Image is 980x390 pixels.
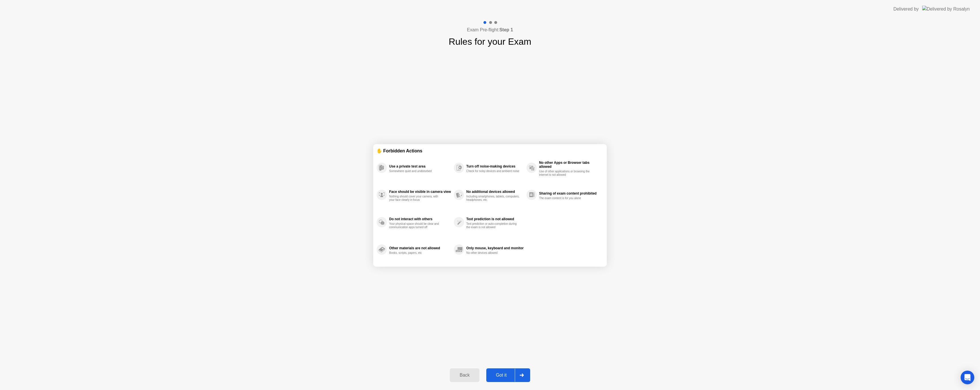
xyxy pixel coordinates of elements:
[389,246,451,250] div: Other materials are not allowed
[466,190,524,194] div: No additional devices allowed
[466,246,524,250] div: Only mouse, keyboard and monitor
[389,190,451,194] div: Face should be visible in camera view
[499,27,513,32] b: Step 1
[539,161,601,169] div: No other Apps or Browser tabs allowed
[486,368,530,382] button: Got it
[389,217,451,221] div: Do not interact with others
[449,35,531,48] h1: Rules for your Exam
[377,148,603,154] div: ✋ Forbidden Actions
[452,373,477,378] div: Back
[389,195,443,202] div: Nothing should cover your camera, with your face clearly in focus
[466,222,520,229] div: Text prediction or auto-completion during the exam is not allowed
[488,373,515,378] div: Got it
[389,170,443,173] div: Somewhere quiet and undisturbed
[539,170,593,177] div: Use of other applications or browsing the internet is not allowed
[466,217,524,221] div: Text prediction is not allowed
[466,170,520,173] div: Check for noisy devices and ambient noise
[389,222,443,229] div: Your physical space should be clear and communication apps turned off
[389,251,443,255] div: Books, scripts, papers, etc
[539,197,593,200] div: The exam content is for you alone
[922,6,970,12] img: Delivered by Rosalyn
[466,164,524,168] div: Turn off noise-making devices
[893,6,919,13] div: Delivered by
[389,164,451,168] div: Use a private test area
[466,251,520,255] div: No other devices allowed
[961,371,974,384] div: Open Intercom Messenger
[466,195,520,202] div: Including smartphones, tablets, computers, headphones, etc.
[450,368,479,382] button: Back
[539,191,601,195] div: Sharing of exam content prohibited
[467,26,513,33] h4: Exam Pre-flight:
